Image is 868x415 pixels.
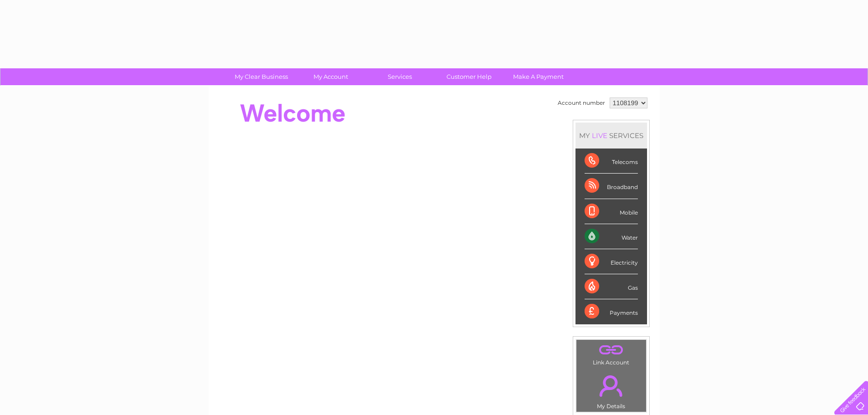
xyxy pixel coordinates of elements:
[501,68,576,85] a: Make A Payment
[585,249,638,274] div: Electricity
[585,299,638,324] div: Payments
[224,68,299,85] a: My Clear Business
[293,68,368,85] a: My Account
[585,174,638,199] div: Broadband
[579,342,644,358] a: .
[362,68,437,85] a: Services
[585,149,638,174] div: Telecoms
[590,131,609,140] div: LIVE
[585,224,638,249] div: Water
[585,274,638,299] div: Gas
[576,368,647,412] td: My Details
[575,123,647,149] div: MY SERVICES
[555,95,607,111] td: Account number
[576,339,647,368] td: Link Account
[431,68,507,85] a: Customer Help
[585,199,638,224] div: Mobile
[579,370,644,402] a: .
